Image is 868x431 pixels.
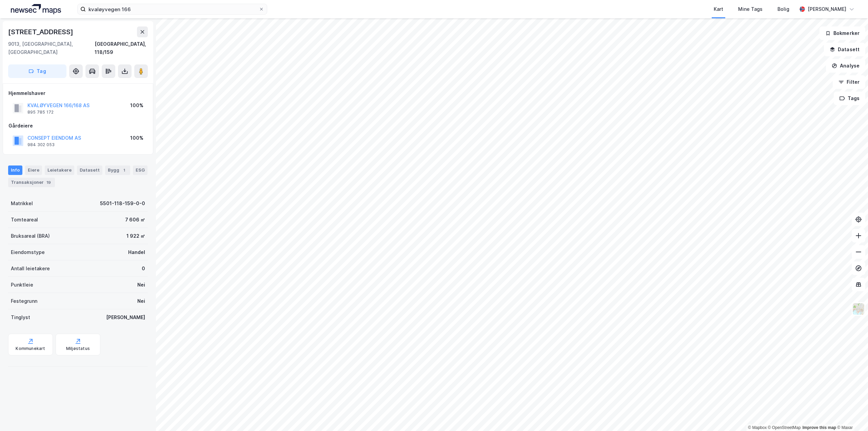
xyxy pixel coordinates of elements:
[66,346,90,351] div: Miljøstatus
[777,5,789,13] div: Bolig
[834,398,868,431] div: Kontrollprogram for chat
[11,248,45,256] div: Eiendomstype
[8,165,22,175] div: Info
[11,4,61,14] img: logo.a4113a55bc3d86da70a041830d287a7e.svg
[45,165,74,175] div: Leietakere
[137,281,145,289] div: Nei
[8,178,55,187] div: Transaksjoner
[8,122,147,130] div: Gårdeiere
[133,165,147,175] div: ESG
[86,4,259,14] input: Søk på adresse, matrikkel, gårdeiere, leietakere eller personer
[126,232,145,240] div: 1 922 ㎡
[25,165,42,175] div: Eiere
[11,265,50,273] div: Antall leietakere
[125,216,145,224] div: 7 606 ㎡
[852,302,865,315] img: Z
[27,142,55,148] div: 984 302 053
[11,297,37,305] div: Festegrunn
[45,179,52,186] div: 19
[142,265,145,273] div: 0
[100,199,145,208] div: 5501-118-159-0-0
[833,75,865,89] button: Filter
[128,248,145,256] div: Handel
[16,346,45,351] div: Kommunekart
[826,59,865,73] button: Analyse
[8,26,75,37] div: [STREET_ADDRESS]
[121,167,127,174] div: 1
[8,89,147,97] div: Hjemmelshaver
[768,425,801,430] a: OpenStreetMap
[738,5,763,13] div: Mine Tags
[808,5,846,13] div: [PERSON_NAME]
[11,232,50,240] div: Bruksareal (BRA)
[105,165,130,175] div: Bygg
[820,26,865,40] button: Bokmerker
[11,281,33,289] div: Punktleie
[748,425,767,430] a: Mapbox
[95,40,148,56] div: [GEOGRAPHIC_DATA], 118/159
[8,64,66,78] button: Tag
[834,92,865,105] button: Tags
[11,313,30,321] div: Tinglyst
[130,101,143,110] div: 100%
[130,134,143,142] div: 100%
[11,199,33,208] div: Matrikkel
[27,110,54,115] div: 895 785 172
[714,5,723,13] div: Kart
[824,43,865,56] button: Datasett
[137,297,145,305] div: Nei
[11,216,38,224] div: Tomteareal
[106,313,145,321] div: [PERSON_NAME]
[834,398,868,431] iframe: Chat Widget
[803,425,836,430] a: Improve this map
[8,40,95,56] div: 9013, [GEOGRAPHIC_DATA], [GEOGRAPHIC_DATA]
[77,165,102,175] div: Datasett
